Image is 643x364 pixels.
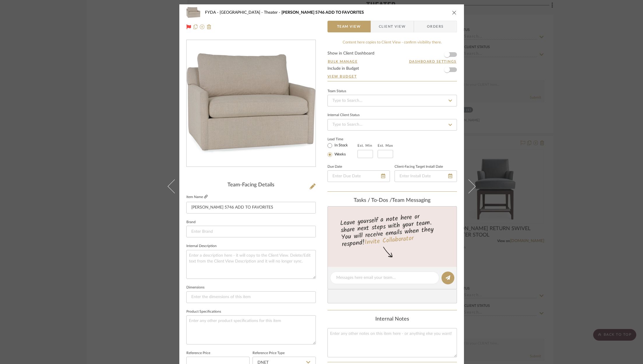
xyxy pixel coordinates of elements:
[452,10,457,15] button: close
[378,143,393,148] label: Est. Max
[395,170,457,182] input: Enter Install Date
[327,90,346,93] div: Team Status
[354,198,392,203] span: Tasks / To-Dos /
[327,210,458,249] div: Leave yourself a note here or share next steps with your team. You will receive emails when they ...
[186,221,196,224] label: Brand
[186,245,217,248] label: Internal Description
[421,21,450,32] span: Orders
[327,170,390,182] input: Enter Due Date
[186,182,316,188] div: Team-Facing Details
[327,74,457,79] a: View Budget
[186,195,208,199] label: Item Name
[395,165,443,168] label: Client-Facing Target Install Date
[409,59,457,64] button: Dashboard Settings
[327,165,342,168] label: Due Date
[264,10,281,15] span: Theater
[327,95,457,106] input: Type to Search…
[327,197,457,204] div: team Messaging
[327,142,358,158] mat-radio-group: Select item type
[364,233,414,248] a: Invite Collaborator
[186,226,316,237] input: Enter Brand
[187,53,316,154] div: 0
[358,143,372,148] label: Est. Min
[207,24,211,29] img: Remove from project
[205,10,264,15] span: FYDA - [GEOGRAPHIC_DATA]
[327,316,457,323] div: Internal Notes
[186,202,316,213] input: Enter Item Name
[187,53,316,154] img: a2a7d2c8-8d31-4365-8722-0b40f0a3757a_436x436.jpg
[379,21,406,32] span: Client View
[327,119,457,131] input: Type to Search…
[327,40,457,45] div: Content here copies to Client View - confirm visibility there.
[327,59,358,64] button: Bulk Manage
[253,352,285,355] label: Reference Price Type
[186,7,200,18] img: a2a7d2c8-8d31-4365-8722-0b40f0a3757a_48x40.jpg
[281,10,364,15] span: [PERSON_NAME] 5746 ADD TO FAVORITES
[333,152,346,157] label: Weeks
[333,143,348,148] label: In Stock
[186,291,316,303] input: Enter the dimensions of this item
[327,114,360,117] div: Internal Client Status
[186,352,210,355] label: Reference Price
[186,310,221,313] label: Product Specifications
[337,21,361,32] span: Team View
[186,286,204,289] label: Dimensions
[327,136,358,142] label: Lead Time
